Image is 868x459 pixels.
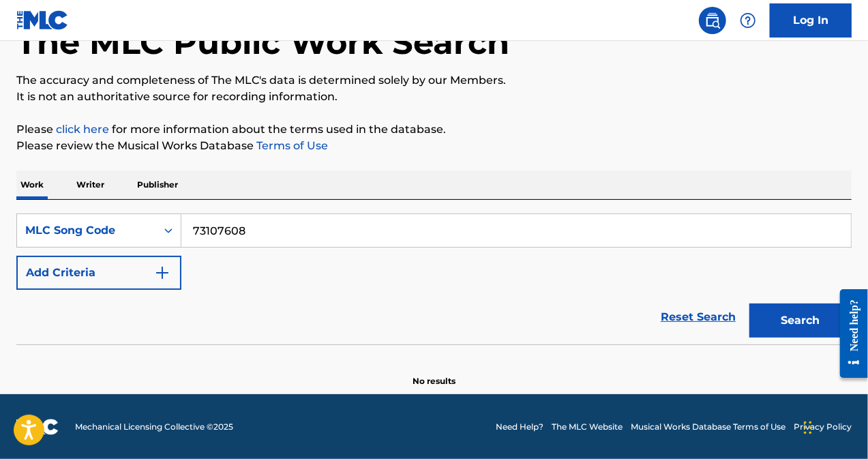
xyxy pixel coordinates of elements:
[734,7,762,34] div: Help
[16,22,509,63] h1: The MLC Public Work Search
[154,265,170,281] img: 9d2ae6d4665cec9f34b9.svg
[16,10,69,30] img: MLC Logo
[75,421,233,433] span: Mechanical Licensing Collective © 2025
[16,121,852,138] p: Please for more information about the terms used in the database.
[133,171,182,199] p: Publisher
[16,213,852,344] form: Search Form
[830,279,868,389] iframe: Resource Center
[804,407,812,448] div: Dra
[770,3,852,38] a: Log In
[16,256,181,290] button: Add Criteria
[740,12,756,29] img: help
[496,421,543,433] a: Need Help?
[56,123,109,136] a: click here
[16,72,852,89] p: The accuracy and completeness of The MLC's data is determined solely by our Members.
[254,139,328,152] a: Terms of Use
[25,222,148,239] div: MLC Song Code
[16,171,48,199] p: Work
[749,303,852,338] button: Search
[16,89,852,105] p: It is not an authoritative source for recording information.
[72,171,108,199] p: Writer
[794,421,852,433] a: Privacy Policy
[654,302,743,332] a: Reset Search
[699,7,726,34] a: Public Search
[800,394,868,459] iframe: Chat Widget
[800,394,868,459] div: Chatt-widget
[16,138,852,154] p: Please review the Musical Works Database
[704,12,721,29] img: search
[631,421,785,433] a: Musical Works Database Terms of Use
[413,359,455,387] p: No results
[552,421,623,433] a: The MLC Website
[16,419,59,435] img: logo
